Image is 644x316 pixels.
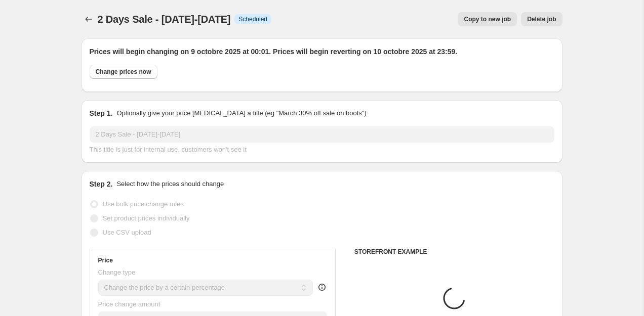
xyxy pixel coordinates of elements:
p: Optionally give your price [MEDICAL_DATA] a title (eg "March 30% off sale on boots") [116,108,366,118]
span: Set product prices individually [103,214,190,222]
h3: Price [98,256,113,264]
span: Delete job [527,15,556,23]
span: Use CSV upload [103,229,151,236]
span: Copy to new job [464,15,511,23]
span: Change prices now [96,68,151,76]
span: 2 Days Sale - [DATE]-[DATE] [98,14,231,25]
p: Select how the prices should change [116,179,224,189]
span: Use bulk price change rules [103,200,184,208]
input: 30% off holiday sale [90,126,554,143]
button: Price change jobs [82,12,96,26]
div: help [317,282,327,292]
h2: Prices will begin changing on 9 octobre 2025 at 00:01. Prices will begin reverting on 10 octobre ... [90,47,554,57]
button: Change prices now [90,65,157,79]
span: Price change amount [98,300,160,308]
span: This title is just for internal use, customers won't see it [90,146,247,153]
span: Scheduled [238,15,267,23]
h2: Step 2. [90,179,113,189]
h6: STOREFRONT EXAMPLE [354,248,554,256]
h2: Step 1. [90,108,113,118]
span: Change type [98,268,136,276]
button: Copy to new job [458,12,517,26]
button: Delete job [521,12,562,26]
